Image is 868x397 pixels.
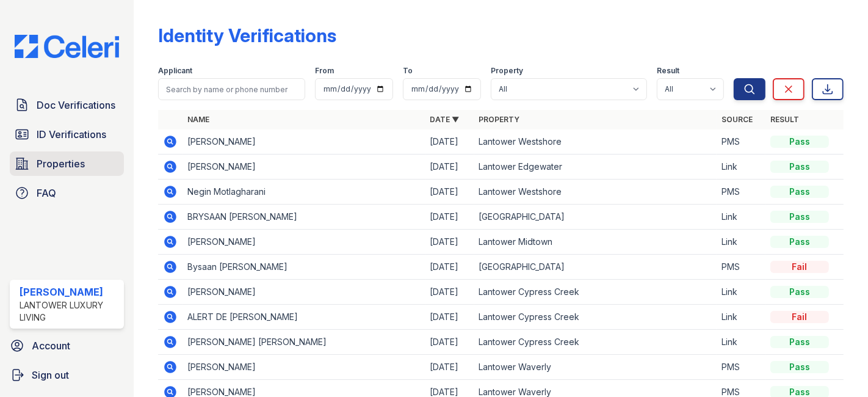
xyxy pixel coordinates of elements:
[32,338,70,353] span: Account
[770,311,829,323] div: Fail
[183,355,425,380] td: [PERSON_NAME]
[20,285,119,299] div: [PERSON_NAME]
[770,161,829,173] div: Pass
[158,24,336,46] div: Identity Verifications
[717,205,765,230] td: Link
[158,78,305,100] input: Search by name or phone number
[474,255,717,280] td: [GEOGRAPHIC_DATA]
[474,205,717,230] td: [GEOGRAPHIC_DATA]
[717,305,765,330] td: Link
[474,155,717,180] td: Lantower Edgewater
[425,180,474,205] td: [DATE]
[10,151,124,176] a: Properties
[425,355,474,380] td: [DATE]
[717,180,765,205] td: PMS
[657,66,679,76] label: Result
[425,280,474,305] td: [DATE]
[717,155,765,180] td: Link
[5,35,129,58] img: CE_Logo_Blue-a8612792a0a2168367f1c8372b55b34899dd931a85d93a1a3d3e32e68fde9ad4.png
[474,330,717,355] td: Lantower Cypress Creek
[425,255,474,280] td: [DATE]
[10,93,124,117] a: Doc Verifications
[770,336,829,348] div: Pass
[37,186,56,200] span: FAQ
[183,205,425,230] td: BRYSAAN [PERSON_NAME]
[158,66,192,76] label: Applicant
[425,230,474,255] td: [DATE]
[717,280,765,305] td: Link
[425,305,474,330] td: [DATE]
[722,115,753,124] a: Source
[425,129,474,155] td: [DATE]
[32,368,69,382] span: Sign out
[474,355,717,380] td: Lantower Waverly
[770,236,829,248] div: Pass
[430,115,460,124] a: Date ▼
[315,66,334,76] label: From
[717,330,765,355] td: Link
[37,127,106,142] span: ID Verifications
[5,363,129,387] a: Sign out
[474,230,717,255] td: Lantower Midtown
[403,66,413,76] label: To
[183,129,425,155] td: [PERSON_NAME]
[474,129,717,155] td: Lantower Westshore
[37,156,85,171] span: Properties
[717,230,765,255] td: Link
[183,255,425,280] td: Bysaan [PERSON_NAME]
[183,180,425,205] td: Negin Motlagharani
[10,181,124,205] a: FAQ
[183,230,425,255] td: [PERSON_NAME]
[183,280,425,305] td: [PERSON_NAME]
[37,98,115,112] span: Doc Verifications
[474,180,717,205] td: Lantower Westshore
[183,305,425,330] td: ALERT DE [PERSON_NAME]
[425,330,474,355] td: [DATE]
[10,122,124,147] a: ID Verifications
[770,211,829,223] div: Pass
[770,286,829,298] div: Pass
[770,136,829,148] div: Pass
[183,155,425,180] td: [PERSON_NAME]
[20,299,119,324] div: Lantower Luxury Living
[491,66,523,76] label: Property
[474,280,717,305] td: Lantower Cypress Creek
[770,261,829,273] div: Fail
[425,155,474,180] td: [DATE]
[474,305,717,330] td: Lantower Cypress Creek
[5,333,129,358] a: Account
[717,129,765,155] td: PMS
[479,115,520,124] a: Property
[770,115,799,124] a: Result
[770,361,829,373] div: Pass
[183,330,425,355] td: [PERSON_NAME] [PERSON_NAME]
[717,355,765,380] td: PMS
[770,186,829,198] div: Pass
[187,115,209,124] a: Name
[717,255,765,280] td: PMS
[425,205,474,230] td: [DATE]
